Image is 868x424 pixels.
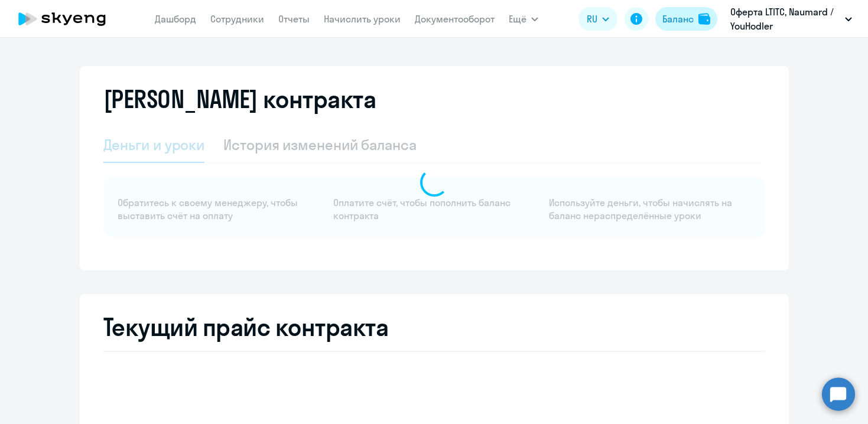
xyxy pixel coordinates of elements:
h2: [PERSON_NAME] контракта [103,85,376,113]
a: Отчеты [278,13,310,25]
a: Сотрудники [210,13,264,25]
a: Дашборд [155,13,196,25]
span: RU [587,12,597,26]
button: Оферта LTITC, Naumard / YouHodler [724,5,858,33]
div: Баланс [662,12,694,26]
img: balance [698,13,710,25]
a: Начислить уроки [324,13,401,25]
a: Документооборот [415,13,495,25]
button: Балансbalance [655,7,717,31]
span: Ещё [509,12,526,26]
button: Ещё [509,7,538,31]
button: RU [578,7,617,31]
h2: Текущий прайс контракта [103,313,765,341]
p: Оферта LTITC, Naumard / YouHodler [730,5,840,33]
